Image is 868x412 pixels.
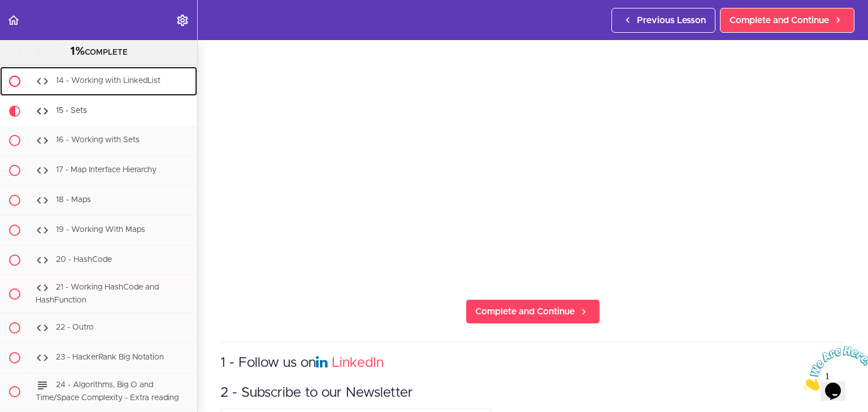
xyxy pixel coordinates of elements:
[36,284,159,305] span: 21 - Working HashCode and HashFunction
[637,14,706,27] span: Previous Lesson
[798,341,868,395] iframe: chat widget
[720,8,854,33] a: Complete and Continue
[70,46,85,57] span: 1%
[56,107,87,115] span: 15 - Sets
[56,256,112,264] span: 20 - HashCode
[56,166,157,174] span: 17 - Map Interface Hierarchy
[611,8,715,33] a: Previous Lesson
[466,299,600,324] a: Complete and Continue
[56,353,164,361] span: 23 - HackerRank Big Notation
[730,14,829,27] span: Complete and Continue
[475,305,575,318] span: Complete and Continue
[56,137,140,144] span: 16 - Working with Sets
[36,381,179,402] span: 24 - Algorithms, Big O and Time/Space Complexity - Extra reading
[176,14,189,27] svg: Settings Menu
[220,354,845,372] h3: 1 - Follow us on
[56,323,94,331] span: 22 - Outro
[5,5,75,49] img: Chat attention grabber
[56,226,145,234] span: 19 - Working With Maps
[14,45,183,59] div: COMPLETE
[7,14,20,27] svg: Back to course curriculum
[56,77,160,85] span: 14 - Working with LinkedList
[5,5,9,14] span: 1
[56,196,91,204] span: 18 - Maps
[220,384,845,402] h3: 2 - Subscribe to our Newsletter
[332,356,384,370] a: LinkedIn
